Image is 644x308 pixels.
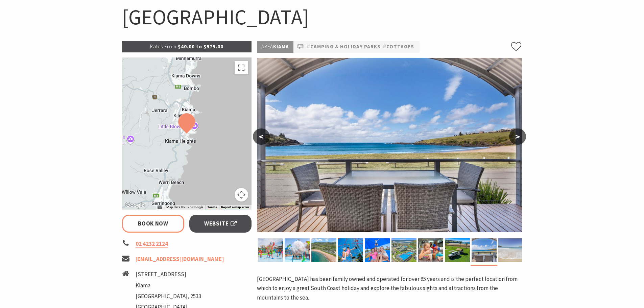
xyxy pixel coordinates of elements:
[418,238,443,262] img: Children having drinks at the cafe
[257,41,293,53] p: Kiama
[338,238,363,262] img: Kids on Ropeplay
[136,270,201,279] li: [STREET_ADDRESS]
[509,128,526,145] button: >
[158,205,162,210] button: Keyboard shortcuts
[122,215,185,233] a: Book Now
[383,43,414,51] a: #Cottages
[136,240,168,248] a: 02 4232 2124
[204,219,237,228] span: Website
[258,238,283,262] img: Sunny's Aquaventure Park at BIG4 Easts Beach Kiama Holiday Park
[257,275,522,302] p: [GEOGRAPHIC_DATA] has been family owned and operated for over 85 years and is the perfect locatio...
[221,205,249,209] a: Report a map error
[189,215,252,233] a: Website
[257,58,522,232] img: Beach View Cabins
[498,238,523,262] img: BIG4 Easts Beach Kiama beachfront with water and ocean
[136,281,201,290] li: Kiama
[261,43,273,50] span: Area
[207,205,217,209] a: Terms
[136,292,201,301] li: [GEOGRAPHIC_DATA], 2533
[472,238,497,262] img: Beach View Cabins
[285,238,310,262] img: Sunny's Aquaventure Park at BIG4 Easts Beach Kiama Holiday Park
[124,201,146,210] a: Open this area in Google Maps (opens a new window)
[235,61,248,74] button: Toggle fullscreen view
[307,43,381,51] a: #Camping & Holiday Parks
[391,238,416,262] img: Aerial view of the resort pool at BIG4 Easts Beach Kiama Holiday Park
[445,238,470,262] img: Camping sites
[124,201,146,210] img: Google
[136,255,224,263] a: [EMAIL_ADDRESS][DOMAIN_NAME]
[253,128,270,145] button: <
[166,205,203,209] span: Map data ©2025 Google
[122,3,522,31] h1: [GEOGRAPHIC_DATA]
[150,43,178,50] span: Rates From:
[122,41,252,52] p: $40.00 to $975.00
[311,238,336,262] img: BIG4 Easts Beach Kiama aerial view
[235,188,248,202] button: Map camera controls
[365,238,390,262] img: Jumping pillow with a group of friends sitting in the foreground and girl jumping in air behind them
